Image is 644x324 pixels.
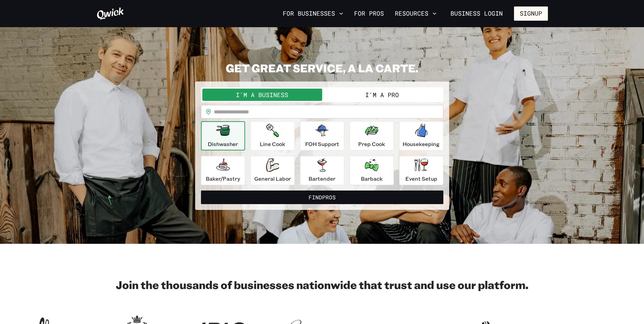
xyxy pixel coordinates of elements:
[280,8,346,19] button: For Businesses
[96,278,548,291] h2: Join the thousands of businesses nationwide that trust and use our platform.
[445,6,509,21] a: Business Login
[300,121,344,150] button: FOH Support
[392,8,439,19] button: Resources
[254,175,291,183] p: General Labor
[208,140,238,148] p: Dishwasher
[300,156,344,185] button: Bartender
[305,140,339,148] p: FOH Support
[206,175,240,183] p: Baker/Pastry
[201,121,245,150] button: Dishwasher
[358,140,385,148] p: Prep Cook
[514,6,548,21] button: Signup
[405,175,437,183] p: Event Setup
[403,140,440,148] p: Housekeeping
[322,89,442,101] button: I'm a Pro
[251,156,295,185] button: General Labor
[251,121,295,150] button: Line Cook
[399,121,443,150] button: Housekeeping
[201,156,245,185] button: Baker/Pastry
[361,175,383,183] p: Barback
[350,121,394,150] button: Prep Cook
[201,191,443,204] button: FindPros
[260,140,285,148] p: Line Cook
[309,175,335,183] p: Bartender
[351,8,387,19] a: For Pros
[350,156,394,185] button: Barback
[202,89,322,101] button: I'm a Business
[399,156,443,185] button: Event Setup
[195,61,449,75] h2: GET GREAT SERVICE, A LA CARTE.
